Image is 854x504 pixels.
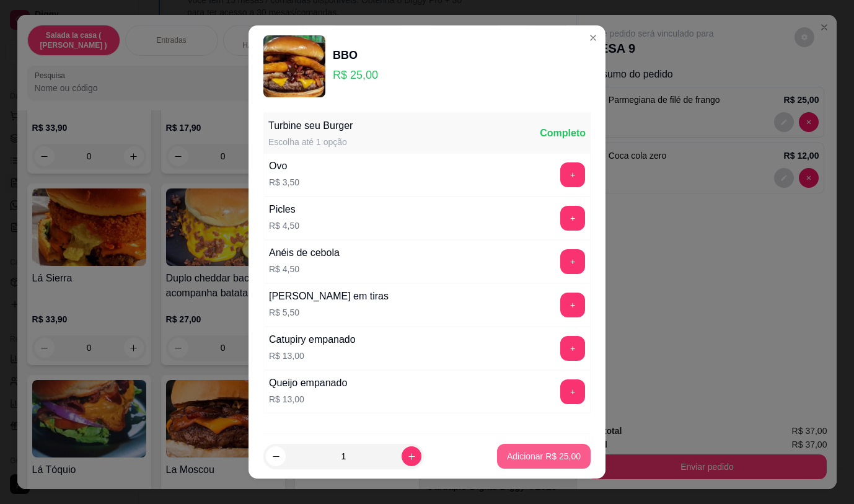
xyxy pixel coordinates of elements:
button: decrease-product-quantity [266,446,286,466]
button: add [560,379,585,404]
button: add [560,293,585,317]
button: add [560,249,585,274]
div: BBO [333,46,378,64]
p: R$ 25,00 [333,66,378,84]
img: product-image [263,35,325,97]
button: increase-product-quantity [402,446,421,466]
p: R$ 13,00 [269,393,347,405]
button: add [560,162,585,187]
div: Completo [540,126,586,141]
p: R$ 4,50 [269,219,299,232]
div: Queijo empanado [269,376,347,391]
button: add [560,336,585,361]
button: Close [583,28,603,48]
p: R$ 3,50 [269,176,299,188]
p: R$ 5,50 [269,306,389,319]
p: Adicionar R$ 25,00 [507,450,581,462]
button: add [560,206,585,231]
div: Catupiry empanado [269,332,356,347]
div: [PERSON_NAME] em tiras [269,289,389,304]
div: Ovo [269,159,299,174]
p: R$ 13,00 [269,350,356,362]
button: Adicionar R$ 25,00 [497,444,591,469]
div: Picles [269,202,299,217]
div: Turbine seu Burger [268,118,353,133]
div: Escolha até 1 opção [268,136,353,148]
p: R$ 4,50 [269,263,340,275]
div: Anéis de cebola [269,245,340,260]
